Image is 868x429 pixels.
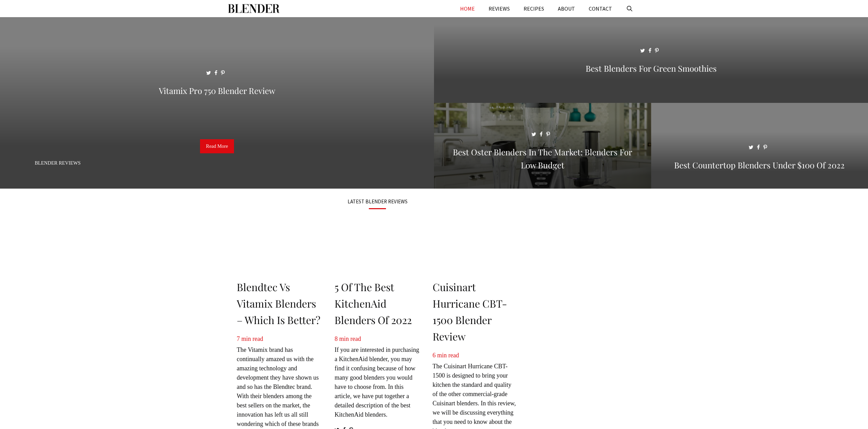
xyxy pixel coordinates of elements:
img: 5 of the Best KitchenAid Blenders of 2022 [335,225,420,273]
img: Cuisinart Hurricane CBT-1500 Blender Review [433,225,518,273]
span: min read [437,352,459,359]
a: Cuisinart Hurricane CBT-1500 Blender Review [433,280,507,343]
img: Blendtec vs Vitamix Blenders – Which Is Better? [237,225,322,273]
a: Blendtec vs Vitamix Blenders – Which Is Better? [237,280,320,327]
p: If you are interested in purchasing a KitchenAid blender, you may find it confusing because of ho... [335,334,420,419]
a: Best Blenders for Green Smoothies [434,95,868,102]
span: min read [242,335,263,342]
h3: LATEST BLENDER REVIEWS [237,199,518,204]
a: Best Oster Blenders in the Market: Blenders for Low Budget [434,180,651,187]
a: Read More [200,139,234,154]
span: 8 [335,335,338,342]
a: 5 of the Best KitchenAid Blenders of 2022 [335,280,412,327]
span: min read [339,335,361,342]
span: 6 [433,352,436,359]
a: Blender Reviews [35,160,81,166]
span: 7 [237,335,240,342]
iframe: Advertisement [537,199,630,405]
